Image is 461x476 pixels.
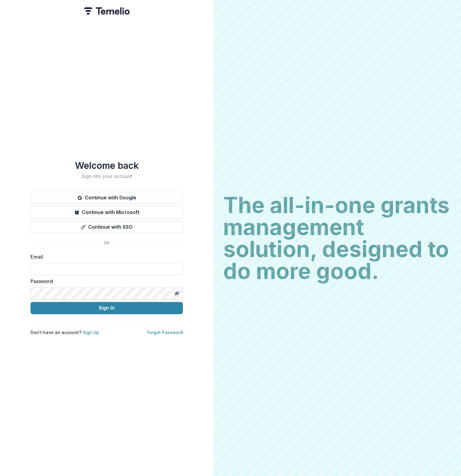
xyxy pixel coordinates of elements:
[30,173,183,179] h2: Sign into your account
[172,289,182,298] button: Toggle password visibility
[30,253,179,260] label: Email
[30,329,99,336] p: Don't have an account?
[30,302,183,314] button: Sign In
[83,330,99,335] a: Sign Up
[30,160,183,171] h1: Welcome back
[30,206,183,219] button: Continue with Microsoft
[84,7,130,15] img: Temelio
[147,330,183,335] a: Forgot Password
[30,278,179,285] label: Password
[30,192,183,204] button: Continue with Google
[30,221,183,233] button: Continue with SSO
